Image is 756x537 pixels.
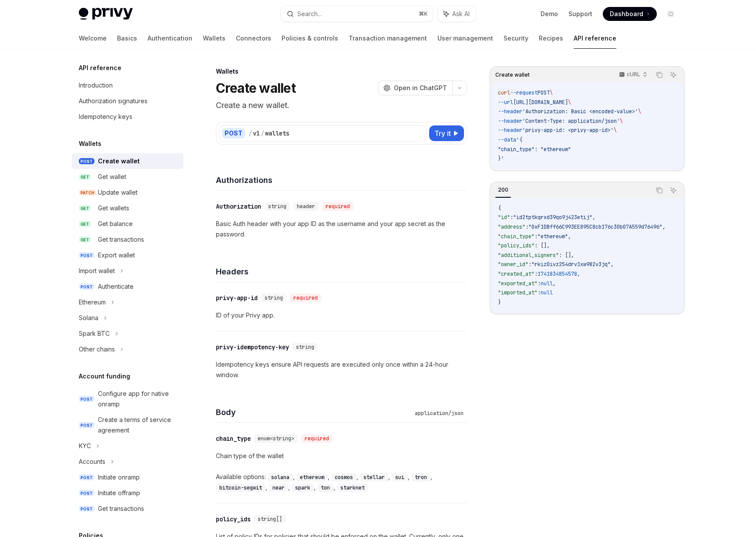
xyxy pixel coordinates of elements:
[331,472,360,482] div: ,
[559,252,574,259] span: : [],
[72,469,183,485] a: POSTInitiate onramp
[360,472,392,482] div: ,
[611,261,614,268] span: ,
[498,89,510,96] span: curl
[216,472,467,493] div: Available options:
[79,63,121,73] h5: API reference
[654,185,665,196] button: Copy the contents from the code block
[538,89,550,96] span: POST
[72,200,183,216] a: GETGet wallets
[434,128,451,138] span: Try it
[98,472,140,483] div: Initiate onramp
[534,242,550,249] span: : [],
[292,482,317,493] div: ,
[98,187,138,198] div: Update wallet
[72,247,183,263] a: POSTExport wallet
[79,474,94,481] span: POST
[268,472,296,482] div: ,
[664,7,678,21] button: Toggle dark mode
[498,214,510,221] span: "id"
[378,81,452,95] button: Open in ChatGPT
[79,236,91,243] span: GET
[98,203,129,213] div: Get wallets
[534,233,538,240] span: :
[216,219,467,240] p: Basic Auth header with your app ID as the username and your app secret as the password.
[538,280,541,287] span: :
[79,266,115,276] div: Import wallet
[249,129,252,138] div: /
[222,128,245,138] div: POST
[394,84,447,92] span: Open in ChatGPT
[216,99,467,111] p: Create a new wallet.
[654,69,665,81] button: Copy the contents from the code block
[668,185,679,196] button: Ask AI
[349,28,427,49] a: Transaction management
[522,127,614,134] span: 'privy-app-id: <privy-app-id>'
[317,482,337,493] div: ,
[98,388,178,409] div: Configure app for native onramp
[268,473,293,482] code: solana
[98,250,135,260] div: Export wallet
[510,214,513,221] span: :
[148,28,192,49] a: Authentication
[498,99,513,106] span: --url
[534,270,538,277] span: :
[498,242,534,249] span: "policy_ids"
[498,233,534,240] span: "chain_type"
[568,10,592,18] a: Support
[79,344,115,355] div: Other chains
[522,118,620,125] span: 'Content-Type: application/json'
[498,205,501,212] span: {
[79,28,107,49] a: Welcome
[292,483,314,492] code: spark
[411,472,434,482] div: ,
[79,490,94,496] span: POST
[72,78,183,93] a: Introduction
[411,409,467,418] div: application/json
[516,136,522,143] span: '{
[216,483,265,492] code: bitcoin-segwit
[331,473,356,482] code: cosmos
[216,310,467,321] p: ID of your Privy app.
[72,216,183,232] a: GETGet balance
[610,10,643,18] span: Dashboard
[638,108,641,115] span: \
[317,483,333,492] code: ton
[98,503,144,514] div: Get transactions
[72,485,183,501] a: POSTInitiate offramp
[539,28,563,49] a: Recipes
[627,71,640,78] p: cURL
[72,279,183,294] a: POSTAuthenticate
[72,93,183,109] a: Authorization signatures
[72,386,183,412] a: POSTConfigure app for native onramp
[79,284,94,290] span: POST
[538,233,568,240] span: "ethereum"
[216,67,467,76] div: Wallets
[79,111,132,122] div: Idempotency keys
[98,415,178,436] div: Create a terms of service agreement
[541,289,553,296] span: null
[662,223,665,230] span: ,
[79,313,98,323] div: Solana
[203,28,225,49] a: Wallets
[498,270,534,277] span: "created_at"
[72,412,183,438] a: POSTCreate a terms of service agreement
[553,280,556,287] span: ,
[498,127,522,134] span: --header
[98,219,133,229] div: Get balance
[269,483,288,492] code: near
[79,252,94,259] span: POST
[296,472,331,482] div: ,
[498,280,538,287] span: "exported_at"
[79,297,106,307] div: Ethereum
[498,252,559,259] span: "additional_signers"
[498,261,528,268] span: "owner_id"
[79,221,91,227] span: GET
[216,343,289,351] div: privy-idempotency-key
[668,69,679,81] button: Ask AI
[498,108,522,115] span: --header
[79,328,110,339] div: Spark BTC
[498,136,516,143] span: --data
[297,203,315,210] span: header
[79,174,91,180] span: GET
